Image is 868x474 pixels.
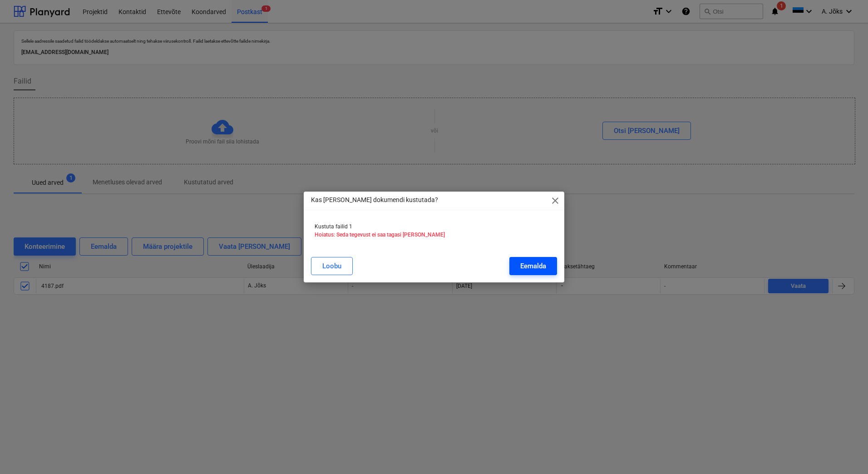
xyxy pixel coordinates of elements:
div: Eemalda [520,260,546,272]
p: Kas [PERSON_NAME] dokumendi kustutada? [311,195,438,205]
button: Eemalda [509,257,557,275]
p: Hoiatus: Seda tegevust ei saa tagasi [PERSON_NAME] [315,231,553,239]
p: Kustuta failid 1 [315,223,553,231]
iframe: Chat Widget [823,430,868,474]
button: Loobu [311,257,353,275]
div: Loobu [322,260,341,272]
span: close [550,195,561,206]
